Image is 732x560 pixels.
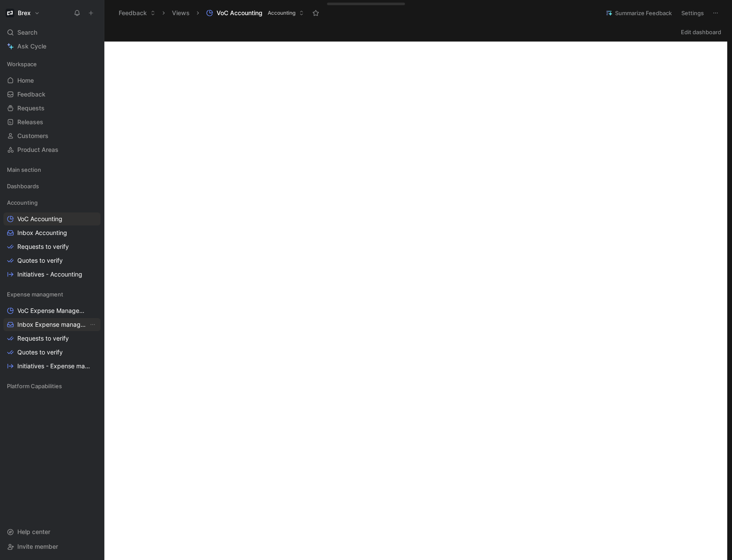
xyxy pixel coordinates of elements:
a: Inbox Expense managementView actions [3,318,100,331]
span: VoC Accounting [217,9,262,17]
a: Requests to verify [3,240,100,253]
div: Main section [3,163,100,179]
button: Views [168,6,194,19]
span: Feedback [17,90,45,99]
span: Invite member [17,543,58,550]
span: Quotes to verify [17,256,63,265]
span: Expense managment [7,290,63,299]
span: Help center [17,528,50,535]
a: VoC Expense Management [3,304,100,317]
a: Requests to verify [3,332,100,345]
button: Feedback [115,6,159,19]
div: Platform Capabilities [3,380,100,395]
div: Search [3,26,100,39]
span: Product Areas [17,145,58,154]
span: Quotes to verify [17,348,63,357]
a: Ask Cycle [3,40,100,53]
span: Releases [17,118,43,126]
span: Initiatives - Expense management [17,362,91,370]
div: Platform Capabilities [3,380,100,393]
div: Expense managmentVoC Expense ManagementInbox Expense managementView actionsRequests to verifyQuot... [3,288,100,373]
div: Help center [3,525,100,538]
a: Inbox Accounting [3,226,100,239]
h1: Brex [18,9,31,17]
div: AccountingVoC AccountingInbox AccountingRequests to verifyQuotes to verifyInitiatives - Accounting [3,196,100,281]
span: Accounting [268,9,295,17]
a: Releases [3,116,100,129]
a: Feedback [3,88,100,101]
span: Dashboards [7,182,39,190]
span: Requests to verify [17,242,69,251]
span: Accounting [7,198,38,207]
span: Platform Capabilities [7,382,62,390]
span: VoC Accounting [17,215,62,223]
button: BrexBrex [3,7,42,19]
span: Workspace [7,60,37,68]
a: Quotes to verify [3,346,100,359]
span: Inbox Expense management [17,320,88,329]
a: Home [3,74,100,87]
a: Requests [3,102,100,115]
span: Initiatives - Accounting [17,270,82,279]
a: Product Areas [3,143,100,156]
a: Customers [3,129,100,142]
div: Workspace [3,58,100,71]
span: Main section [7,165,41,174]
a: Initiatives - Accounting [3,268,100,281]
span: Ask Cycle [17,41,46,51]
div: Invite member [3,540,100,553]
span: Requests [17,104,45,113]
a: Quotes to verify [3,254,100,267]
div: Dashboards [3,180,100,193]
span: Search [17,27,37,38]
div: Main section [3,163,100,176]
button: Summarize Feedback [602,7,676,19]
div: Accounting [3,196,100,209]
span: VoC Expense Management [17,306,89,315]
span: Home [17,76,34,85]
button: View actions [88,320,97,329]
span: Inbox Accounting [17,229,67,237]
img: Brex [6,9,14,17]
a: VoC Accounting [3,212,100,225]
span: Requests to verify [17,334,69,343]
div: Expense managment [3,288,100,301]
button: Edit dashboard [677,26,725,38]
a: Initiatives - Expense management [3,360,100,373]
span: Customers [17,132,49,140]
button: VoC AccountingAccounting [202,6,308,19]
div: Dashboards [3,180,100,195]
button: Settings [677,7,708,19]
